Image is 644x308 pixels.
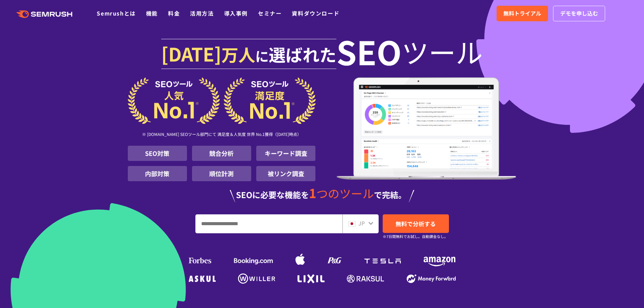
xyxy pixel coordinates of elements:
li: 内部対策 [128,166,187,181]
a: セミナー [258,9,282,17]
a: 機能 [146,9,158,17]
span: ツール [402,38,483,65]
span: で完結。 [374,189,406,200]
li: 順位計測 [192,166,251,181]
span: つのツール [316,185,374,202]
span: SEO [336,38,402,65]
span: 選ばれた [269,42,336,66]
div: SEOに必要な機能を [128,187,517,202]
div: ※ [DOMAIN_NAME] SEOツール部門にて 満足度＆人気度 世界 No.1獲得（[DATE]時点） [128,124,316,146]
span: 無料トライアル [503,9,541,18]
li: キーワード調査 [256,146,315,161]
li: 競合分析 [192,146,251,161]
a: デモを申し込む [553,6,605,21]
a: 活用方法 [190,9,214,17]
a: 資料ダウンロード [292,9,339,17]
a: 無料トライアル [497,6,548,21]
li: SEO対策 [128,146,187,161]
span: に [255,46,269,66]
span: [DATE] [161,40,221,67]
input: URL、キーワードを入力してください [196,215,342,233]
span: 無料で分析する [396,219,436,228]
small: ※7日間無料でお試し。自動課金なし。 [383,233,448,240]
span: 1 [309,184,316,202]
li: 被リンク調査 [256,166,315,181]
a: 導入事例 [224,9,248,17]
span: JP [358,219,365,227]
a: Semrushとは [97,9,136,17]
a: 料金 [168,9,180,17]
span: 万人 [221,42,255,66]
a: 無料で分析する [383,214,449,233]
span: デモを申し込む [560,9,598,18]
